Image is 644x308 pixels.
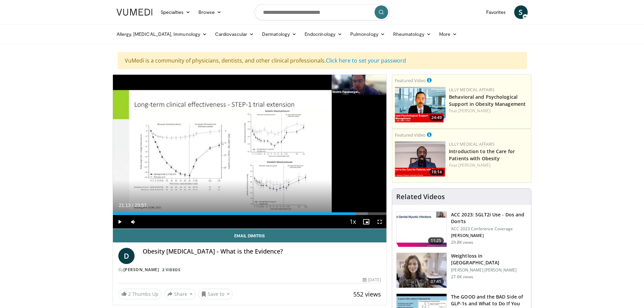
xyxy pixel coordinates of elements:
[326,57,406,64] a: Click here to set your password
[160,267,183,273] a: 2 Videos
[451,274,473,280] p: 27.6K views
[451,267,527,273] p: [PERSON_NAME] [PERSON_NAME]
[449,108,528,114] div: Feat.
[449,148,515,162] a: Introduction to the Care for Patients with Obesity
[451,240,473,245] p: 29.8K views
[157,5,195,19] a: Specialties
[389,27,435,41] a: Rheumatology
[395,141,446,177] img: acc2e291-ced4-4dd5-b17b-d06994da28f3.png.150x105_q85_crop-smart_upscale.png
[118,267,381,273] div: By
[435,27,461,41] a: More
[514,5,528,19] a: S
[113,229,387,242] a: Email Dimitris
[301,27,346,41] a: Endocrinology
[126,215,140,229] button: Mute
[395,87,446,122] a: 24:49
[396,211,527,247] a: 11:25 ACC 2023: SGLT2i Use - Dos and Don'ts ACC 2023 Conference Coverage [PERSON_NAME] 29.8K views
[117,9,152,16] img: VuMedi Logo
[123,267,159,273] a: [PERSON_NAME]
[255,4,390,20] input: Search topics, interventions
[429,169,444,175] span: 19:14
[363,277,381,283] div: [DATE]
[449,141,495,147] a: Lilly Medical Affairs
[113,212,387,215] div: Progress Bar
[395,77,426,84] small: Featured Video
[353,290,381,298] span: 552 views
[396,253,527,288] a: 07:41 Weightloss in [GEOGRAPHIC_DATA] [PERSON_NAME] [PERSON_NAME] 27.6K views
[428,237,444,244] span: 11:25
[451,253,527,266] h3: Weightloss in [GEOGRAPHIC_DATA]
[449,87,495,93] a: Lilly Medical Affairs
[118,52,527,69] div: VuMedi is a community of physicians, dentists, and other clinical professionals.
[198,289,233,300] button: Save to
[396,193,445,201] h4: Related Videos
[211,27,258,41] a: Cardiovascular
[194,5,225,19] a: Browse
[143,248,381,255] h4: Obesity [MEDICAL_DATA] - What is the Evidence?
[258,27,301,41] a: Dermatology
[395,87,446,122] img: ba3304f6-7838-4e41-9c0f-2e31ebde6754.png.150x105_q85_crop-smart_upscale.png
[449,162,528,168] div: Feat.
[118,248,135,264] a: D
[458,162,491,168] a: [PERSON_NAME]
[449,94,526,107] a: Behavioral and Psychological Support in Obesity Management
[118,289,162,299] a: 2 Thumbs Up
[135,203,146,208] span: 23:57
[429,115,444,121] span: 24:49
[395,141,446,177] a: 19:14
[428,278,444,285] span: 07:41
[482,5,510,19] a: Favorites
[397,212,447,247] img: 9258cdf1-0fbf-450b-845f-99397d12d24a.150x105_q85_crop-smart_upscale.jpg
[346,27,389,41] a: Pulmonology
[458,108,491,114] a: [PERSON_NAME]
[132,203,134,208] span: /
[395,132,426,138] small: Featured Video
[451,233,527,238] p: [PERSON_NAME]
[451,226,527,232] p: ACC 2023 Conference Coverage
[359,215,373,229] button: Enable picture-in-picture mode
[128,291,131,297] span: 2
[113,75,387,229] video-js: Video Player
[346,215,359,229] button: Playback Rate
[451,211,527,225] h3: ACC 2023: SGLT2i Use - Dos and Don'ts
[113,215,126,229] button: Play
[164,289,196,300] button: Share
[373,215,386,229] button: Fullscreen
[113,27,211,41] a: Allergy, [MEDICAL_DATA], Immunology
[119,203,131,208] span: 21:13
[397,253,447,288] img: 9983fed1-7565-45be-8934-aef1103ce6e2.150x105_q85_crop-smart_upscale.jpg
